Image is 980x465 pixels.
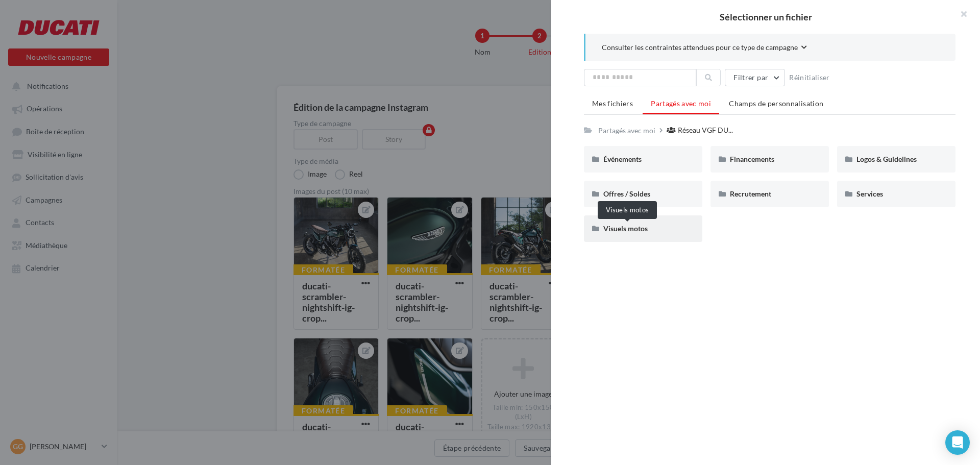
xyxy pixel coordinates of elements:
div: Open Intercom Messenger [945,430,970,455]
span: Mes fichiers [592,99,633,108]
span: Consulter les contraintes attendues pour ce type de campagne [602,42,798,53]
span: Champs de personnalisation [729,99,823,108]
div: Partagés avec moi [598,126,655,136]
span: Recrutement [730,189,771,198]
span: Réseau VGF DU... [678,125,733,135]
button: Filtrer par [725,69,785,86]
span: Services [856,189,883,198]
button: Réinitialiser [785,71,834,84]
span: Partagés avec moi [651,99,711,108]
span: Financements [730,155,774,163]
div: Visuels motos [598,201,657,219]
h2: Sélectionner un fichier [568,12,964,21]
span: Visuels motos [603,224,648,233]
span: Événements [603,155,642,163]
span: Logos & Guidelines [856,155,917,163]
span: Offres / Soldes [603,189,650,198]
button: Consulter les contraintes attendues pour ce type de campagne [602,42,807,55]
